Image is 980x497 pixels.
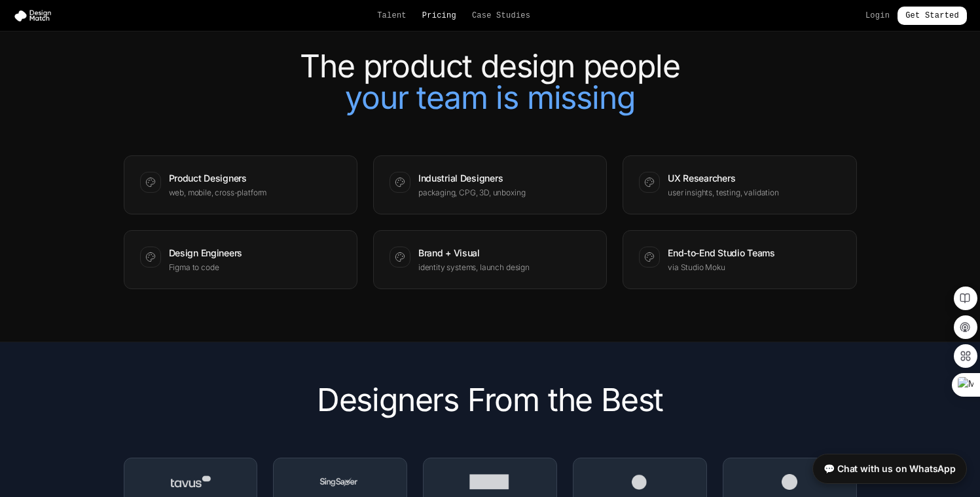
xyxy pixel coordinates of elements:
[668,247,775,260] h3: End-to-End Studio Teams
[668,188,779,198] p: user insights, testing, validation
[418,262,530,273] p: identity systems, launch design
[169,262,243,273] p: Figma to code
[898,7,967,25] a: Get Started
[668,172,779,185] h3: UX Researchers
[377,10,407,21] a: Talent
[124,50,857,113] h2: The product design people
[169,188,267,198] p: web, mobile, cross-platform
[169,172,267,185] h3: Product Designers
[169,247,243,260] h3: Design Engineers
[812,454,967,484] a: 💬 Chat with us on WhatsApp
[13,9,58,22] img: Design Match
[418,188,526,198] p: packaging, CPG, 3D, unboxing
[632,474,647,490] img: Company 4
[668,262,775,273] p: via Studio Moku
[782,474,797,490] img: Company 5
[124,384,857,416] h2: Designers From the Best
[468,474,512,490] img: Company 3
[169,474,213,490] img: Company 1
[472,10,530,21] a: Case Studies
[345,78,634,117] span: your team is missing
[418,172,526,185] h3: Industrial Designers
[318,474,362,490] img: Company 2
[422,10,456,21] a: Pricing
[418,247,530,260] h3: Brand + Visual
[865,10,890,21] a: Login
